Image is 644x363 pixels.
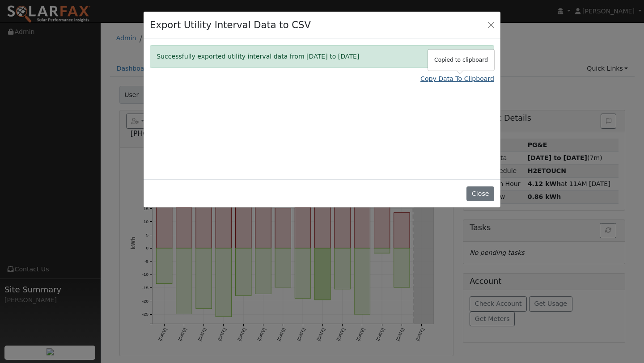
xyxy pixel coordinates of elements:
h4: Export Utility Interval Data to CSV [150,18,311,32]
button: Close [466,186,494,202]
div: Copied to clipboard [428,50,494,71]
button: Close [485,18,497,31]
div: Successfully exported utility interval data from [DATE] to [DATE] [150,45,494,68]
a: Copy Data To Clipboard [420,74,494,84]
button: Close [475,46,494,68]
